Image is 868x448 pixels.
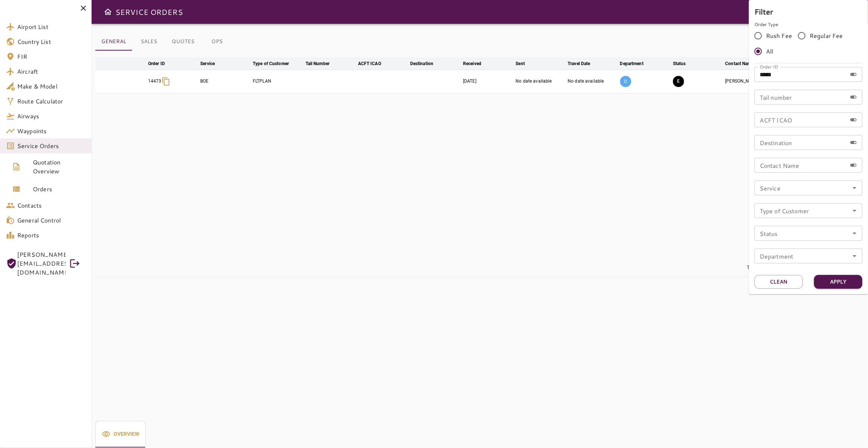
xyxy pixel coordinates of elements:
button: Open [849,228,860,239]
span: All [766,47,773,56]
p: Order Type [754,21,862,28]
button: Apply [814,275,862,289]
button: Open [849,183,860,193]
span: Regular Fee [810,31,843,40]
h6: Filter [754,6,862,17]
button: Open [849,205,860,216]
button: Clean [754,275,803,289]
div: rushFeeOrder [754,28,862,59]
label: Order ID [760,64,778,70]
span: Rush Fee [766,31,792,40]
button: Open [849,251,860,261]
